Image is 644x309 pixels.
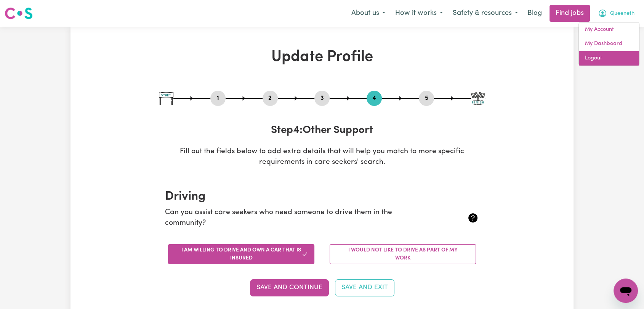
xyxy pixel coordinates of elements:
[263,93,278,103] button: Go to step 2
[610,10,634,18] span: Queeneth
[367,93,382,103] button: Go to step 4
[330,244,476,264] button: I would not like to drive as part of my work
[5,5,33,22] a: Careseekers logo
[448,5,523,21] button: Safety & resources
[250,279,329,296] button: Save and Continue
[5,6,33,20] img: Careseekers logo
[579,22,639,37] a: My Account
[578,22,639,66] div: My Account
[165,189,479,204] h2: Driving
[614,279,638,303] iframe: Button to launch messaging window
[390,5,448,21] button: How it works
[579,37,639,51] a: My Dashboard
[210,93,226,103] button: Go to step 1
[314,93,330,103] button: Go to step 3
[593,5,639,21] button: My Account
[549,5,590,22] a: Find jobs
[419,93,434,103] button: Go to step 5
[579,51,639,66] a: Logout
[159,124,485,137] h3: Step 4 : Other Support
[335,279,394,296] button: Save and Exit
[159,48,485,66] h1: Update Profile
[168,244,314,264] button: I am willing to drive and own a car that is insured
[165,207,427,229] p: Can you assist care seekers who need someone to drive them in the community?
[159,146,485,168] p: Fill out the fields below to add extra details that will help you match to more specific requirem...
[523,5,546,22] a: Blog
[346,5,390,21] button: About us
